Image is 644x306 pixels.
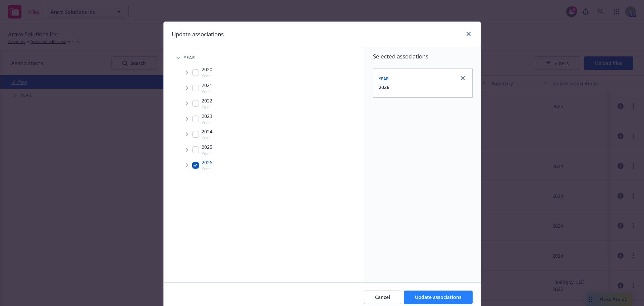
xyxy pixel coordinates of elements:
span: Year [202,166,212,172]
div: Tree Example [164,51,365,173]
span: 2022 [202,97,212,104]
span: Year [202,104,212,110]
a: close [465,30,473,38]
h1: Update associations [172,30,224,39]
button: Update associations [404,291,473,304]
span: Year [379,76,389,82]
span: 2024 [202,128,212,135]
span: Update associations [415,294,462,300]
span: 2020 [202,66,212,73]
span: Year [202,120,212,125]
span: 2025 [202,143,212,150]
span: Year [202,73,212,79]
span: 2023 [202,113,212,120]
span: Selected associations [373,52,473,60]
button: Cancel [364,291,401,304]
span: 2026 [202,159,212,166]
span: Year [184,56,196,60]
span: Year [202,150,212,156]
span: 2021 [202,82,212,89]
span: Year [202,89,212,94]
a: close [459,74,467,82]
span: Cancel [375,294,390,300]
span: Year [202,135,212,141]
button: 2026 [379,84,389,91]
